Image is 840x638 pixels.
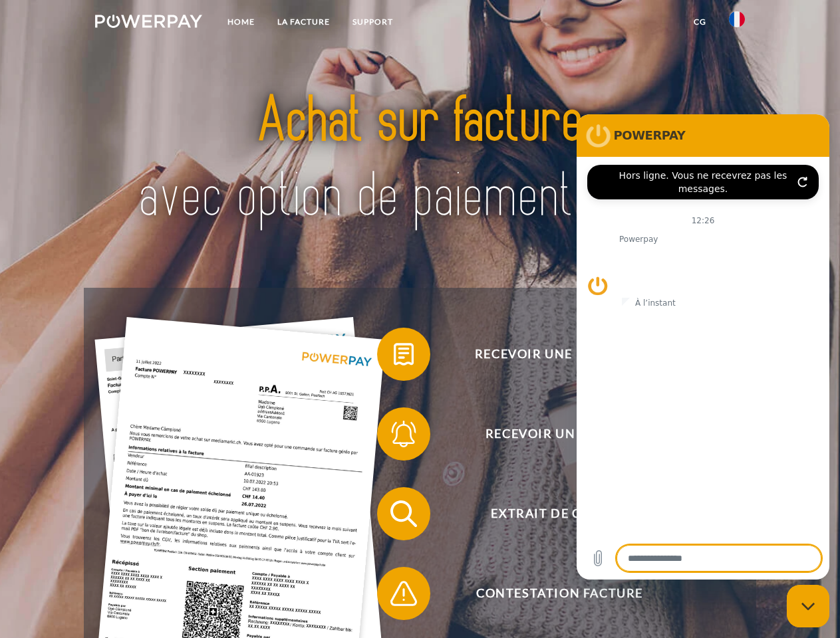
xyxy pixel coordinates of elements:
a: CG [682,10,718,34]
span: Extrait de compte [396,487,722,540]
span: Recevoir une facture ? [396,328,722,381]
img: qb_search.svg [387,497,420,530]
img: qb_bell.svg [387,417,420,451]
button: Recevoir une facture ? [377,328,723,381]
iframe: Fenêtre de messagerie [577,114,829,580]
img: fr [729,11,745,27]
button: Recevoir un rappel? [377,407,723,461]
a: Support [341,10,404,34]
iframe: Bouton de lancement de la fenêtre de messagerie, conversation en cours [787,585,829,627]
img: logo-powerpay-white.svg [95,15,202,28]
img: title-powerpay_fr.svg [127,64,713,255]
button: Extrait de compte [377,487,723,540]
button: Contestation Facture [377,567,723,620]
a: LA FACTURE [266,10,341,34]
img: qb_bill.svg [387,338,420,371]
a: Home [216,10,266,34]
span: Recevoir un rappel? [396,407,722,461]
span: Contestation Facture [396,567,722,620]
img: qb_warning.svg [387,577,420,610]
